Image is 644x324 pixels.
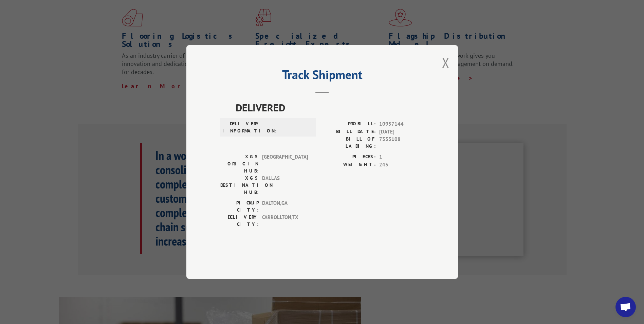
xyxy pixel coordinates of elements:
h2: Track Shipment [220,70,424,83]
label: DELIVERY INFORMATION: [222,120,261,134]
span: CARROLLTON , TX [262,214,308,228]
label: XGS ORIGIN HUB: [220,153,259,175]
label: BILL OF LADING: [322,136,376,150]
span: DALTON , GA [262,199,308,214]
span: [DATE] [379,128,424,136]
span: 1 [379,153,424,161]
span: 10957144 [379,120,424,128]
label: BILL DATE: [322,128,376,136]
span: [GEOGRAPHIC_DATA] [262,153,308,175]
span: DELIVERED [236,100,424,115]
label: WEIGHT: [322,161,376,169]
span: 245 [379,161,424,169]
div: Open chat [615,297,636,317]
label: PIECES: [322,153,376,161]
span: DALLAS [262,175,308,196]
label: XGS DESTINATION HUB: [220,175,259,196]
button: Close modal [442,54,449,72]
label: PROBILL: [322,120,376,128]
label: PICKUP CITY: [220,199,259,214]
span: 7333108 [379,136,424,150]
label: DELIVERY CITY: [220,214,259,228]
